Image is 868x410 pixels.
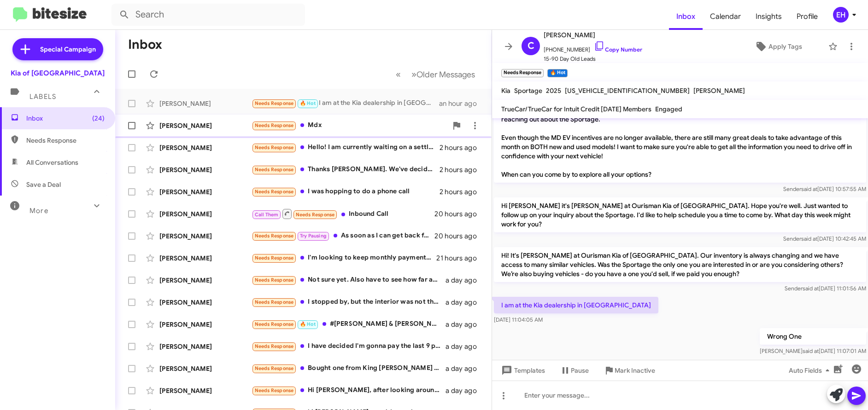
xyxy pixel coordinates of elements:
span: Older Messages [416,69,475,80]
span: Sender [DATE] 10:57:55 AM [783,185,866,192]
span: [PHONE_NUMBER] [544,40,642,54]
button: Next [406,65,481,84]
span: said at [801,235,817,242]
small: 🔥 Hot [547,69,567,77]
span: Pause [571,362,589,379]
div: 20 hours ago [434,231,484,241]
div: Not sure yet. Also have to see how far away you are [252,275,446,285]
p: Hi [PERSON_NAME] it's [PERSON_NAME], Internet Director at Ourisman Kia of [GEOGRAPHIC_DATA]. Than... [494,102,866,183]
div: Inbound Call [252,208,434,219]
span: Save a Deal [26,180,61,189]
span: Engaged [655,105,682,113]
span: Needs Response [255,343,294,349]
span: [PERSON_NAME] [544,29,642,40]
div: [PERSON_NAME] [159,121,252,130]
span: Needs Response [255,144,294,150]
div: 2 hours ago [440,187,484,196]
span: 15-90 Day Old Leads [544,54,642,64]
span: « [396,69,401,80]
div: an hour ago [439,99,484,108]
span: [US_VEHICLE_IDENTIFICATION_NUMBER] [565,87,690,95]
div: Hi [PERSON_NAME], after looking around at cars, we decided to go with a different model. Thanks f... [252,385,446,396]
span: [DATE] 11:04:05 AM [494,316,543,323]
button: Pause [552,362,596,379]
small: Needs Response [501,69,544,77]
div: [PERSON_NAME] [159,187,252,196]
span: Needs Response [255,299,294,305]
div: [PERSON_NAME] [159,364,252,373]
span: Mark Inactive [615,362,655,379]
div: As soon as I can get back from [US_STATE] which will be [DATE] [252,231,434,241]
div: 20 hours ago [434,209,484,219]
span: Needs Response [255,387,294,393]
span: Needs Response [255,167,294,173]
span: Sender [DATE] 11:01:56 AM [785,285,866,292]
span: Needs Response [255,277,294,283]
a: Insights [748,3,789,30]
div: [PERSON_NAME] [159,165,252,174]
span: TrueCar/TrueCar for Intuit Credit [DATE] Members [501,105,651,113]
p: I am at the Kia dealership in [GEOGRAPHIC_DATA] [494,297,658,313]
span: Apply Tags [768,38,802,55]
span: More [29,207,48,215]
span: Auto Fields [789,362,833,379]
span: Templates [499,362,545,379]
span: Needs Response [255,233,294,239]
span: 🔥 Hot [300,321,316,327]
span: C [528,39,534,53]
div: Kia of [GEOGRAPHIC_DATA] [11,69,105,78]
div: I stopped by, but the interior was not the one I wanted [252,297,446,307]
div: 21 hours ago [436,254,484,263]
span: Labels [29,92,56,101]
span: All Conversations [26,158,78,167]
span: Sender [DATE] 10:42:45 AM [783,235,866,242]
span: said at [803,347,819,354]
div: I'm looking to keep monthly payments below 400 [252,253,436,263]
span: » [411,69,416,80]
div: EH [833,7,849,23]
p: Hi! It's [PERSON_NAME] at Ourisman Kia of [GEOGRAPHIC_DATA]. Our inventory is always changing and... [494,247,866,282]
div: Hello! I am currently waiting on a settlement from my insurance company and hoping to come check ... [252,142,440,153]
div: a day ago [446,386,484,395]
div: [PERSON_NAME] [159,342,252,351]
button: Templates [492,362,552,379]
div: a day ago [446,298,484,307]
p: Hi [PERSON_NAME] it's [PERSON_NAME] at Ourisman Kia of [GEOGRAPHIC_DATA]. Hope you're well. Just ... [494,197,866,232]
span: Needs Response [255,321,294,327]
span: Needs Response [26,136,105,145]
div: Bought one from King [PERSON_NAME] in the timeframe I told your salesperson we were going to. Did... [252,363,446,374]
button: Mark Inactive [596,362,663,379]
span: Try Pausing [300,233,327,239]
span: 🔥 Hot [300,100,316,106]
div: [PERSON_NAME] [159,298,252,307]
div: [PERSON_NAME] [159,231,252,241]
div: [PERSON_NAME] [159,276,252,285]
div: Thanks [PERSON_NAME]. We've decided to go in a different direction. Do appreciate your follow up ... [252,164,440,175]
span: Call Them [255,212,279,218]
span: Profile [789,3,825,30]
a: Calendar [703,3,748,30]
button: Apply Tags [732,38,824,55]
div: [PERSON_NAME] [159,143,252,152]
div: [PERSON_NAME] [159,99,252,108]
span: Needs Response [255,365,294,371]
input: Search [111,4,305,26]
div: Mdx [252,120,447,131]
div: #[PERSON_NAME] & [PERSON_NAME] [PHONE_NUMBER] [252,319,446,329]
p: Wrong One [760,328,866,345]
span: said at [801,185,817,192]
span: Inbox [26,114,105,123]
div: I am at the Kia dealership in [GEOGRAPHIC_DATA] [252,98,439,109]
span: Kia [501,87,510,95]
h1: Inbox [128,37,162,52]
span: Needs Response [255,122,294,128]
button: Previous [390,65,406,84]
nav: Page navigation example [391,65,481,84]
span: 2025 [546,87,561,95]
a: Special Campaign [12,38,103,60]
div: I was hopping to do a phone call [252,186,440,197]
span: Sportage [514,87,542,95]
span: Needs Response [296,212,335,218]
span: Needs Response [255,189,294,195]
